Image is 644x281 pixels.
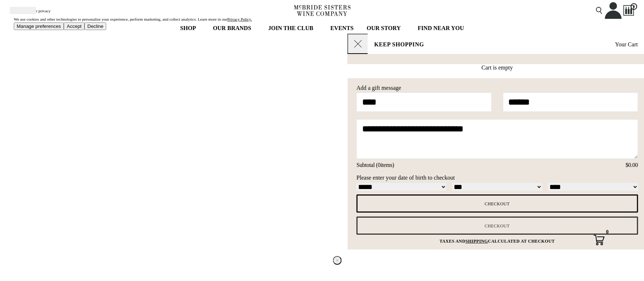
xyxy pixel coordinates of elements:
[378,162,381,168] span: 0
[333,256,342,265] button: Close contact panel
[208,21,260,35] a: OUR BRANDS
[485,201,510,206] span: Checkout
[362,21,410,35] a: OUR STORY
[357,174,638,181] p: Please enter your date of birth to checkout
[413,21,469,35] a: FIND NEAR YOU
[631,3,637,10] span: 0
[357,85,401,91] label: Add a gift message
[348,34,368,54] button: Close cart
[367,24,401,33] span: OUR STORY
[603,227,612,236] div: 0
[626,162,638,168] span: $0.00
[465,239,488,244] a: shipping
[263,21,322,35] a: JOIN THE CLUB
[268,24,313,33] span: JOIN THE CLUB
[330,24,353,33] span: EVENTS
[357,239,638,244] p: Taxes and calculated at checkout
[213,24,251,33] span: OUR BRANDS
[482,64,513,71] div: Cart is empty
[180,24,196,33] span: SHOP
[357,162,394,168] span: Subtotal ( items)
[175,21,205,35] a: SHOP
[418,24,464,33] span: FIND NEAR YOU
[325,21,358,35] a: EVENTS
[374,42,424,47] p: KEEP SHOPPING
[10,7,36,14] button: Mobile Menu Trigger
